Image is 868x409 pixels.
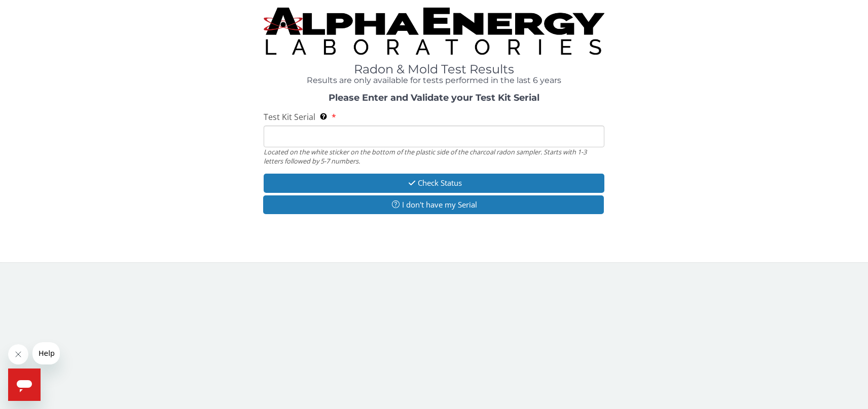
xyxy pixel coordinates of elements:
button: Check Status [264,174,605,192]
iframe: Message from company [32,342,60,364]
strong: Please Enter and Validate your Test Kit Serial [329,92,539,103]
button: I don't have my Serial [263,195,604,214]
div: Located on the white sticker on the bottom of the plastic side of the charcoal radon sampler. Sta... [264,147,605,166]
h1: Radon & Mold Test Results [264,63,605,76]
img: TightCrop.jpg [264,8,605,55]
span: Test Kit Serial [264,111,315,122]
iframe: Button to launch messaging window [8,369,41,401]
iframe: Close message [8,344,28,364]
h4: Results are only available for tests performed in the last 6 years [264,76,605,85]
